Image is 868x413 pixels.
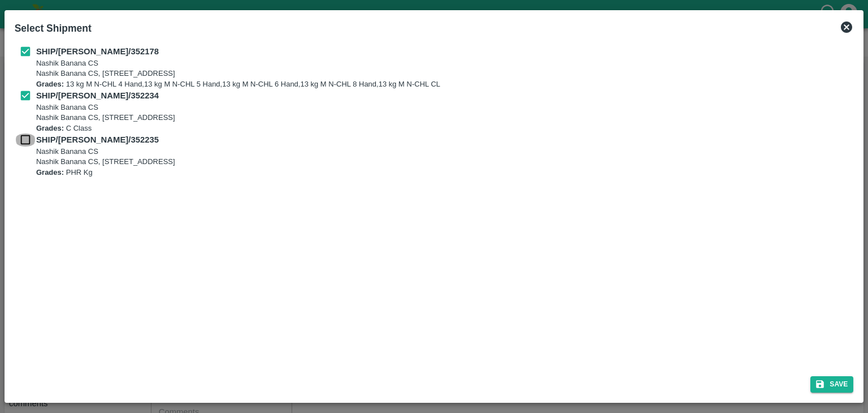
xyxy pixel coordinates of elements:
p: Nashik Banana CS [36,102,175,113]
p: Nashik Banana CS, [STREET_ADDRESS] [36,113,175,123]
button: Save [810,376,853,393]
b: SHIP/[PERSON_NAME]/352235 [36,135,159,144]
b: Grades: [36,80,64,88]
p: Nashik Banana CS [36,147,175,157]
b: SHIP/[PERSON_NAME]/352234 [36,91,159,100]
p: C Class [36,123,175,134]
b: Select Shipment [15,23,92,34]
b: Grades: [36,168,64,177]
p: 13 kg M N-CHL 4 Hand,13 kg M N-CHL 5 Hand,13 kg M N-CHL 6 Hand,13 kg M N-CHL 8 Hand,13 kg M N-CHL CL [36,79,440,90]
p: Nashik Banana CS, [STREET_ADDRESS] [36,68,440,79]
p: Nashik Banana CS, [STREET_ADDRESS] [36,157,175,167]
p: Nashik Banana CS [36,58,440,69]
p: PHR Kg [36,167,175,178]
b: Grades: [36,124,64,132]
b: SHIP/[PERSON_NAME]/352178 [36,47,159,56]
